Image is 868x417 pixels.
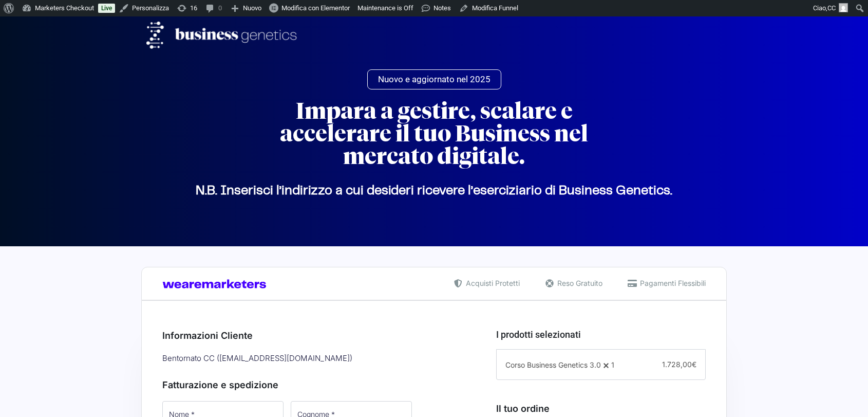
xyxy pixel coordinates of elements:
[496,328,706,341] h3: I prodotti selezionati
[496,402,706,415] h3: Il tuo ordine
[249,100,619,168] h2: Impara a gestire, scalare e accelerare il tuo Business nel mercato digitale.
[281,4,350,12] span: Modifica con Elementor
[159,350,469,367] div: Bentornato CC ( [EMAIL_ADDRESS][DOMAIN_NAME] )
[611,360,614,369] span: 1
[662,360,696,369] span: 1.728,00
[162,378,465,392] h3: Fatturazione e spedizione
[367,69,501,89] a: Nuovo e aggiornato nel 2025
[692,360,696,369] span: €
[162,329,465,342] h3: Informazioni Cliente
[827,4,836,12] span: CC
[463,278,520,288] span: Acquisti Protetti
[378,75,490,84] span: Nuovo e aggiornato nel 2025
[555,278,602,288] span: Reso Gratuito
[637,278,706,288] span: Pagamenti Flessibili
[98,4,115,13] a: Live
[505,360,601,369] span: Corso Business Genetics 3.0
[146,191,722,191] p: N.B. Inserisci l’indirizzo a cui desideri ricevere l’eserciziario di Business Genetics.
